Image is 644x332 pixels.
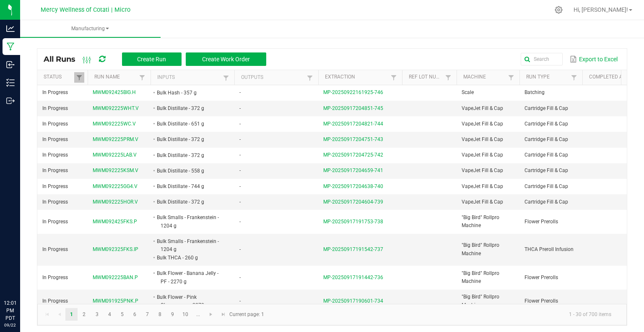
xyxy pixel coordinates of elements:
[156,167,222,175] li: Bulk Distillate - 558 g
[525,298,558,304] span: Flower Prerolls
[91,308,103,321] a: Page 3
[525,183,568,189] span: Cartridge Fill & Cap
[156,104,222,112] li: Bulk Distillate - 372 g
[4,322,16,328] p: 09/22
[93,151,137,159] span: MWM092225LAB.V
[93,89,136,97] span: MWM092425BIG.H
[525,167,568,173] span: Cartridge Fill & Cap
[221,73,231,83] a: Filter
[323,136,383,142] span: MP-20250917204751-743
[525,219,558,225] span: Flower Prerolls
[323,274,383,280] span: MP-20250917191442-736
[525,152,568,158] span: Cartridge Fill & Cap
[42,246,68,252] span: In Progress
[568,52,620,66] button: Export to Excel
[156,89,222,97] li: Bulk Hash - 357 g
[8,265,34,290] iframe: Resource center
[104,308,116,321] a: Page 4
[156,269,222,285] li: Bulk Flower - Banana Jelly - PF - 2270 g
[323,121,383,127] span: MP-20250917204821-744
[323,219,383,225] span: MP-20250917191753-738
[137,56,166,63] span: Create Run
[42,298,68,304] span: In Progress
[129,308,141,321] a: Page 6
[234,266,318,289] td: -
[323,105,383,111] span: MP-20250917204851-745
[6,78,15,87] inline-svg: Inventory
[156,198,222,206] li: Bulk Distillate - 372 g
[156,151,222,159] li: Bulk Distillate - 372 g
[463,74,506,81] a: MachineSortable
[42,152,68,158] span: In Progress
[269,308,618,322] kendo-pager-info: 1 - 30 of 700 items
[409,74,443,81] a: Ref Lot NumberSortable
[93,246,138,254] span: MWM092325FKS.IP
[462,294,499,308] span: "Big Bird" Rollpro Machine
[116,308,128,321] a: Page 5
[323,152,383,158] span: MP-20250917204725-742
[525,274,558,280] span: Flower Prerolls
[154,308,166,321] a: Page 8
[234,70,318,85] th: Outputs
[156,237,222,254] li: Bulk Smalls - Frankenstein - 1204 g
[6,60,15,69] inline-svg: Inbound
[93,120,136,128] span: MWM092225WC.V
[186,52,266,66] button: Create Work Order
[234,101,318,116] td: -
[151,70,234,85] th: Inputs
[20,20,161,38] a: Manufacturing
[156,293,222,309] li: Bulk Flower - Pink Champagne - 2270 g
[506,72,516,83] a: Filter
[93,105,139,112] span: MWM092225WHT.V
[323,183,383,189] span: MP-20250917204638-740
[93,297,138,305] span: MWM091925PNK.P
[234,194,318,210] td: -
[74,72,84,83] a: Filter
[389,72,399,83] a: Filter
[202,56,250,63] span: Create Work Order
[234,132,318,147] td: -
[323,246,383,252] span: MP-20250917191542-737
[42,274,68,280] span: In Progress
[42,121,68,127] span: In Progress
[234,85,318,101] td: -
[234,210,318,233] td: -
[217,308,229,321] a: Go to the last page
[94,74,137,81] a: Run NameSortable
[443,72,453,83] a: Filter
[525,246,574,252] span: THCA Preroll Infusion
[234,148,318,163] td: -
[4,299,16,322] p: 12:01 PM PDT
[521,53,563,65] input: Search
[6,97,15,105] inline-svg: Outbound
[462,183,503,189] span: VapeJet Fill & Cap
[525,136,568,142] span: Cartridge Fill & Cap
[462,89,474,95] span: Scale
[37,304,627,325] kendo-pager: Current page: 1
[93,274,138,282] span: MWM092225BAN.P
[462,214,499,228] span: "Big Bird" Rollpro Machine
[462,121,503,127] span: VapeJet Fill & Cap
[325,74,388,81] a: ExtractionSortable
[44,74,74,81] a: StatusSortable
[93,183,138,191] span: MWM092225GG4.V
[305,73,315,83] a: Filter
[6,42,15,51] inline-svg: Manufacturing
[462,270,499,284] span: "Big Bird" Rollpro Machine
[323,89,383,95] span: MP-20250922161925-746
[234,116,318,132] td: -
[462,152,503,158] span: VapeJet Fill & Cap
[44,52,273,66] div: All Runs
[234,234,318,266] td: -
[462,199,503,205] span: VapeJet Fill & Cap
[205,308,217,321] a: Go to the next page
[525,89,545,95] span: Batching
[156,182,222,191] li: Bulk Distillate - 744 g
[6,24,15,33] inline-svg: Analytics
[525,199,568,205] span: Cartridge Fill & Cap
[156,254,222,262] li: Bulk THCA - 260 g
[323,167,383,173] span: MP-20250917204659-741
[25,264,35,274] iframe: Resource center unread badge
[41,6,130,13] span: Mercy Wellness of Cotati | Micro
[526,74,569,81] a: Run TypeSortable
